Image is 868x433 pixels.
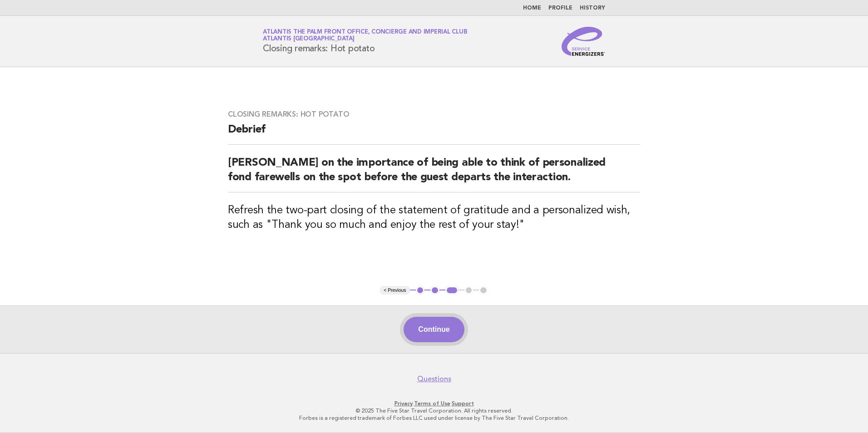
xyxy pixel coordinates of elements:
[452,400,474,407] a: Support
[156,407,712,414] p: © 2025 The Five Star Travel Corporation. All rights reserved.
[263,36,355,42] span: Atlantis [GEOGRAPHIC_DATA]
[228,110,640,119] h3: Closing remarks: Hot potato
[156,400,712,407] p: · ·
[263,30,467,53] h1: Closing remarks: Hot potato
[228,203,640,232] h3: Refresh the two-part closing of the statement of gratitude and a personalized wish, such as "Than...
[445,286,459,295] button: 3
[414,400,450,407] a: Terms of Use
[380,286,409,295] button: < Previous
[416,286,425,295] button: 1
[263,29,467,42] a: Atlantis The Palm Front Office, Concierge and Imperial ClubAtlantis [GEOGRAPHIC_DATA]
[562,27,605,56] img: Service Energizers
[228,156,640,192] h2: [PERSON_NAME] on the importance of being able to think of personalized fond farewells on the spot...
[430,286,439,295] button: 2
[404,317,464,342] button: Continue
[523,5,541,11] a: Home
[395,400,413,407] a: Privacy
[228,123,640,145] h2: Debrief
[417,374,451,384] a: Questions
[548,5,572,11] a: Profile
[156,414,712,422] p: Forbes is a registered trademark of Forbes LLC used under license by The Five Star Travel Corpora...
[580,5,605,11] a: History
